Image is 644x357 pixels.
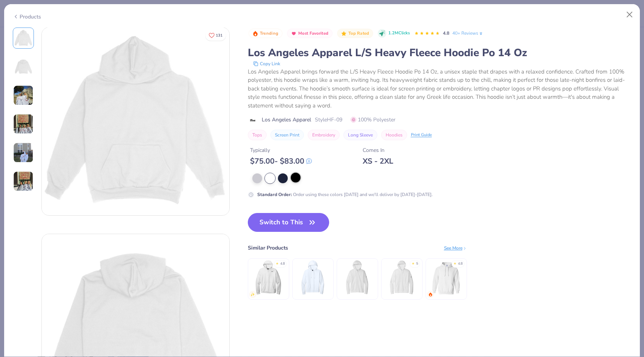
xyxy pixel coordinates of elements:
div: Typically [250,146,312,154]
div: $ 75.00 - $ 83.00 [250,156,312,166]
img: User generated content [13,142,34,163]
img: User generated content [13,114,34,134]
div: See More [444,245,467,251]
img: brand logo [248,117,258,123]
div: XS - 2XL [363,156,393,166]
button: Badge Button [337,29,373,38]
button: Embroidery [308,130,340,140]
button: Badge Button [287,29,333,38]
button: Badge Button [249,29,282,38]
span: Style HF-09 [315,116,342,124]
button: Switch to This [248,213,330,232]
span: 4.8 [443,30,449,36]
img: User generated content [13,171,34,192]
span: 100% Polyester [351,116,395,124]
button: Close [623,8,637,22]
button: Long Sleeve [343,130,377,140]
img: District Perfect Tri® Fleece Pullover Hoodie [295,260,331,296]
div: Comes In [363,146,393,154]
a: 40+ Reviews [452,30,484,37]
div: Order using these colors [DATE] and we'll deliver by [DATE]-[DATE]. [257,191,433,198]
span: Los Angeles Apparel [262,116,311,124]
img: Gildan Adult Heavy Blend 8 Oz. 50/50 Hooded Sweatshirt [428,260,464,296]
img: Nike Club Fleece Sleeve Swoosh Pullover Hoodie [384,260,420,296]
img: User generated content [13,85,34,106]
div: 4.8 Stars [414,28,440,40]
button: Hoodies [381,130,407,140]
span: Top Rated [348,31,369,35]
div: 4.8 [280,261,285,267]
img: Front [42,28,229,215]
img: Trending sort [252,31,258,37]
img: trending.gif [428,292,433,297]
span: Most Favorited [298,31,328,35]
span: 131 [216,34,223,37]
button: Like [205,30,226,41]
button: copy to clipboard [251,60,282,67]
div: Similar Products [248,244,288,252]
img: Back [14,58,32,76]
span: Trending [260,31,278,35]
img: Nike Club Fleece Pullover Hoodie [250,260,286,296]
img: newest.gif [250,292,255,297]
div: ★ [412,261,415,264]
span: 1.2M Clicks [388,30,410,37]
div: 5 [416,261,418,267]
div: ★ [453,261,456,264]
strong: Standard Order : [257,192,292,198]
button: Screen Print [270,130,304,140]
img: Most Favorited sort [291,31,297,37]
div: ★ [276,261,279,264]
div: Print Guide [411,132,432,138]
img: Top Rated sort [341,31,347,37]
button: Tops [248,130,267,140]
div: Products [13,13,41,21]
img: Front [14,29,32,47]
img: Nike Club Fleece Sleeve Swoosh Full-Zip Hoodie [339,260,375,296]
div: Los Angeles Apparel L/S Heavy Fleece Hoodie Po 14 Oz [248,46,632,60]
div: 4.8 [458,261,462,267]
div: Los Angeles Apparel brings forward the L/S Heavy Fleece Hoodie Po 14 Oz, a unisex staple that dra... [248,67,632,110]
